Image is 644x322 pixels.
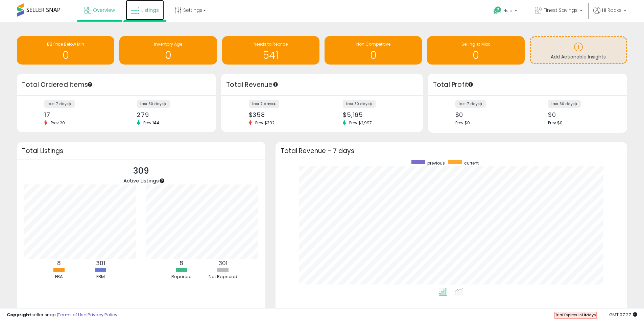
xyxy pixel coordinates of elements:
label: last 7 days [249,100,279,108]
h1: 0 [20,50,111,61]
i: Get Help [493,6,502,15]
span: previous [427,160,445,166]
h3: Total Profit [433,80,622,90]
div: 17 [44,111,112,118]
a: Non Competitive 0 [325,36,422,65]
div: 279 [137,111,204,118]
div: Repriced [161,274,202,280]
h3: Total Ordered Items [22,80,211,90]
span: Help [503,8,512,14]
span: Needs to Reprice [254,41,288,47]
span: 2025-08-12 07:27 GMT [609,312,637,318]
span: BB Price Below Min [47,41,84,47]
span: Add Actionable Insights [551,53,606,60]
a: Terms of Use [58,312,87,318]
span: Overview [93,7,115,14]
div: $0 [548,111,615,118]
a: Inventory Age 0 [119,36,217,65]
span: Listings [141,7,159,14]
div: FBM [80,274,121,280]
div: Tooltip anchor [159,178,165,184]
div: $358 [249,111,317,118]
span: Active Listings [123,177,159,184]
label: last 30 days [343,100,376,108]
span: Prev: $0 [455,120,470,126]
span: Selling @ Max [461,41,490,47]
div: Tooltip anchor [87,81,93,88]
a: BB Price Below Min 0 [17,36,114,65]
a: Hi Rocks [593,7,626,22]
h1: 0 [328,50,419,61]
span: Inventory Age [154,41,182,47]
b: 10 [582,312,586,318]
h1: 541 [225,50,316,61]
h3: Total Listings [22,148,260,153]
b: 8 [180,259,183,267]
b: 8 [57,259,61,267]
label: last 7 days [455,100,486,108]
span: Prev: $2,997 [346,120,375,126]
span: Trial Expires in days [555,312,596,318]
span: current [464,160,479,166]
span: Prev: 144 [140,120,163,126]
a: Add Actionable Insights [531,37,626,63]
span: Non Competitive [356,41,390,47]
a: Help [488,1,524,22]
a: Privacy Policy [88,312,117,318]
a: Selling @ Max 0 [427,36,524,65]
a: Needs to Reprice 541 [222,36,319,65]
div: Tooltip anchor [272,81,279,88]
label: last 7 days [44,100,75,108]
h3: Total Revenue - 7 days [281,148,622,153]
label: last 30 days [137,100,170,108]
p: 309 [123,165,159,177]
strong: Copyright [7,312,31,318]
b: 301 [218,259,228,267]
span: Prev: $0 [548,120,563,126]
span: Prev: $392 [252,120,278,126]
b: 301 [96,259,105,267]
span: Finest Savings [544,7,578,14]
div: seller snap | | [7,312,117,318]
div: Tooltip anchor [468,81,474,88]
h1: 0 [123,50,213,61]
div: $0 [455,111,523,118]
h3: Total Revenue [226,80,418,90]
h1: 0 [430,50,521,61]
span: Prev: 20 [47,120,68,126]
span: Hi Rocks [602,7,622,14]
div: $5,165 [343,111,411,118]
label: last 30 days [548,100,581,108]
div: FBA [39,274,79,280]
div: Not Repriced [203,274,243,280]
